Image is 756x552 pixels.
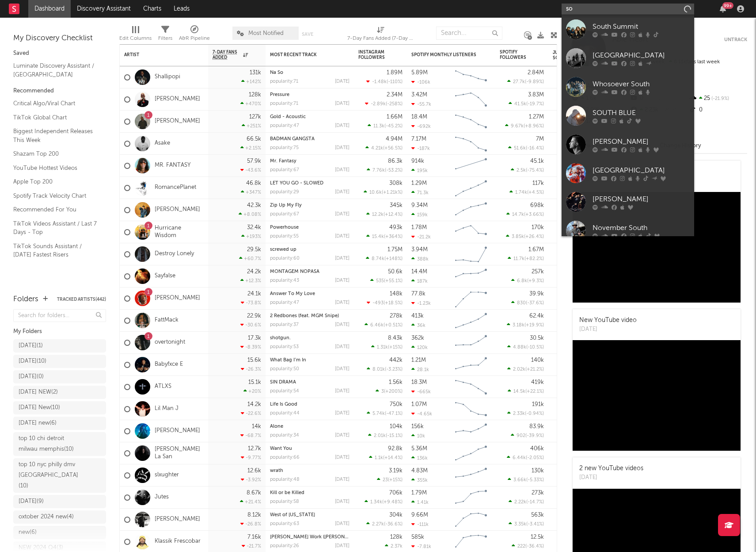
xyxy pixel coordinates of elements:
span: Most Notified [248,31,284,36]
a: [GEOGRAPHIC_DATA] [562,159,694,188]
div: ( ) [511,278,544,284]
button: Tracked Artists(442) [57,297,106,302]
div: 66.5k [247,136,261,142]
div: ( ) [506,211,544,217]
a: top 10 chi detroit milwau memphis(10) [13,432,106,456]
div: 7M [536,136,544,142]
div: popularity: 67 [270,212,299,217]
a: Hurricane Wisdom [155,225,204,240]
div: My Discovery Checklist [13,33,106,44]
span: -493 [372,301,384,306]
span: +1.21k % [383,190,401,195]
div: 18.4M [411,114,427,120]
div: [DATE] [335,234,350,239]
div: [GEOGRAPHIC_DATA] [593,165,690,176]
a: overtonight [155,339,185,346]
div: 128k [249,92,261,98]
div: [DATE] [335,212,350,217]
a: Shallipopi [155,73,180,81]
div: 1.27M [529,114,544,120]
a: SIN DRAMA [270,380,296,385]
a: oxtober 2024 new(4) [13,510,106,524]
div: ( ) [364,189,403,195]
div: -21.2k [411,234,431,240]
div: top 10 nyc philly dmv [GEOGRAPHIC_DATA] ( 10 ) [19,460,81,491]
div: Zip Up My Fly [270,203,350,208]
a: [DATE] New(10) [13,401,106,414]
div: [DATE] [335,101,350,106]
div: 46.8k [246,180,261,186]
div: Folders [13,294,38,305]
span: 6.8k [517,279,527,284]
span: 7-Day Fans Added [213,50,241,60]
a: [PERSON_NAME] [562,188,694,216]
div: 308k [389,180,403,186]
a: Babyfxce E [155,361,183,368]
div: 24.2k [247,269,261,275]
a: West of [US_STATE] [270,513,315,517]
span: 2.5k [517,168,526,173]
div: BADMAN GANGSTA [270,137,350,142]
a: LET YOU GO - SLOWED [270,181,323,186]
div: +347 % [241,189,261,195]
a: shotgun. [270,336,291,341]
div: 388k [411,256,429,262]
div: screwed up [270,247,350,252]
span: -75.4 % [527,168,543,173]
div: Answer To My Love [270,291,350,296]
a: [PERSON_NAME] [562,130,694,159]
span: 9.67k [511,124,524,129]
div: ( ) [366,211,403,217]
svg: Chart title [451,177,491,199]
svg: Chart title [451,265,491,287]
div: 2.84M [528,70,544,76]
a: Biggest Independent Releases This Week [13,126,97,145]
div: Instagram Followers [358,50,389,60]
a: Answer To My Love [270,291,315,296]
div: Saved [13,48,106,59]
span: 8.74k [372,257,384,261]
div: [DATE] [335,256,350,261]
button: Save [302,32,313,37]
div: 5.89M [411,70,428,76]
span: 14.7k [512,212,524,217]
div: 39.9k [529,291,544,297]
div: popularity: 55 [270,234,299,239]
a: [DATE](1) [13,339,106,353]
div: ( ) [505,123,544,129]
span: 10.6k [369,190,382,195]
div: 32.4k [247,225,261,230]
div: 914k [411,158,424,164]
div: 7-Day Fans Added (7-Day Fans Added) [347,33,414,44]
div: -692k [411,123,431,129]
div: -1.23k [411,300,431,306]
svg: Chart title [451,243,491,265]
div: -106k [411,79,430,85]
div: 29.5k [247,247,261,253]
div: [DATE] [335,168,350,172]
div: [DATE] [335,300,350,305]
div: ( ) [509,189,544,195]
a: [DATE] new(6) [13,417,106,430]
span: +4.5 % [528,190,543,195]
div: popularity: 67 [270,168,299,172]
span: +56.5 % [384,146,401,151]
a: Luminate Discovery Assistant / [GEOGRAPHIC_DATA] [13,61,97,79]
div: Spotify Monthly Listeners [411,52,478,57]
span: 11.3k [373,124,384,129]
div: ( ) [507,79,544,84]
svg: Chart title [451,199,491,221]
span: -21.9 % [710,96,729,101]
div: -55.7k [411,101,431,107]
div: popularity: 71 [270,101,298,106]
div: 3.42M [411,92,427,98]
div: 7-Day Fans Added (7-Day Fans Added) [347,22,414,48]
div: Filters [158,33,172,44]
div: Gold - Acoustic [270,115,350,119]
div: -73.8 % [241,300,261,306]
div: MONTAGEM NOPASA [270,269,350,274]
div: 148k [390,291,403,297]
svg: Chart title [451,111,491,133]
span: +8.96 % [525,124,543,129]
span: +12.4 % [385,212,401,217]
